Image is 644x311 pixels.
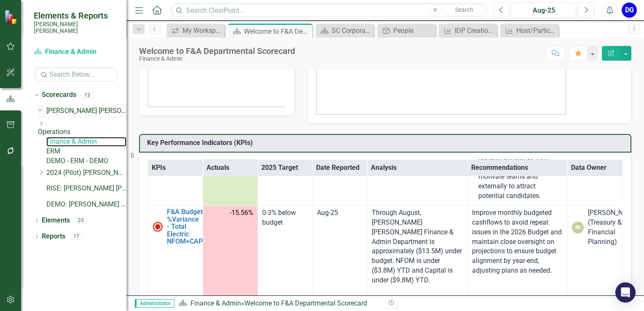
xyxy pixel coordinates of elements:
img: Not Meeting Target [153,222,163,232]
input: Search Below... [34,67,118,82]
button: DG [622,3,637,18]
div: SR [572,222,584,233]
a: Host/Participate in Recruiting Events [502,25,556,36]
div: IDP Creation Rate (%) [455,25,495,36]
div: Open Intercom Messenger [615,282,636,303]
small: [PERSON_NAME] [PERSON_NAME] [34,21,118,35]
div: 23 [74,217,88,224]
a: Operations [38,127,126,137]
div: My Workspace [182,25,223,36]
a: [PERSON_NAME] [PERSON_NAME] CORPORATE Balanced Scorecard [46,106,126,116]
a: Finance & Admin [34,47,118,57]
button: Aug-25 [512,3,576,18]
a: RISE: [PERSON_NAME] [PERSON_NAME] Recognizing Innovation, Safety and Excellence [46,184,126,193]
a: People [379,25,433,36]
span: Administrator [135,299,174,308]
div: Welcome to F&A Departmental Scorecard [244,299,367,307]
a: Reports [42,232,65,241]
span: 0-3% below budget [262,209,296,226]
p: Improve monthly budgeted cashflows to avoid repeat issues in the 2026 Budget and maintain close o... [472,208,563,276]
div: People [393,25,433,36]
div: Aug-25 [317,208,363,218]
div: [PERSON_NAME] (Treasury & Financial Planning) [588,208,639,247]
span: Search [455,6,473,13]
div: » [179,299,379,308]
span: -15.56% [230,208,253,218]
div: Welcome to F&A Departmental Scorecard [244,26,310,37]
div: Welcome to F&A Departmental Scorecard [139,46,295,56]
div: SC Corporate - Welcome to ClearPoint [332,25,372,36]
a: DEMO - ERM - DEMO [46,156,126,166]
div: Finance & Admin [139,56,295,62]
a: Finance & Admin [46,137,126,147]
div: 17 [70,233,83,240]
h3: Key Performance Indicators (KPIs) [147,139,626,147]
a: 2024 (Pilot) [PERSON_NAME] [PERSON_NAME] Corporate Scorecard [46,168,126,178]
a: F&A Budget %Variance​ - Total Electric NFOM+CAP [167,208,203,245]
a: Finance & Admin [191,299,241,307]
a: SC Corporate - Welcome to ClearPoint [318,25,372,36]
a: IDP Creation Rate (%) [441,25,495,36]
div: 13 [80,91,94,99]
span: Elements & Reports [34,11,118,21]
a: ERM [46,147,126,156]
button: Search [443,4,485,16]
a: My Workspace [169,25,223,36]
a: Elements [42,216,70,225]
div: Host/Participate in Recruiting Events [516,25,556,36]
input: Search ClearPoint... [171,3,487,18]
div: Aug-25 [515,5,573,16]
a: DEMO: [PERSON_NAME] [PERSON_NAME] Corporate Scorecard (Copied [DATE]) [46,200,126,209]
img: ClearPoint Strategy [4,10,19,24]
a: Scorecards [42,90,76,100]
